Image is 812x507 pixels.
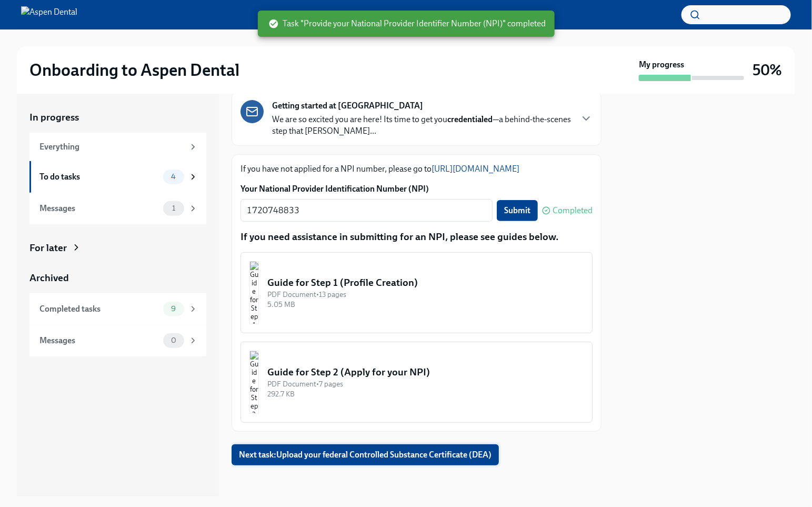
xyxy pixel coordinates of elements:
div: Messages [39,335,159,346]
div: Everything [39,141,184,153]
div: To do tasks [39,171,159,183]
a: Archived [29,271,206,285]
a: To do tasks4 [29,161,206,193]
a: [URL][DOMAIN_NAME] [432,164,519,174]
a: Messages1 [29,193,206,224]
button: Guide for Step 2 (Apply for your NPI)PDF Document•7 pages292.7 KB [240,342,593,423]
p: We are so excited you are here! Its time to get you —a behind-the-scenes step that [PERSON_NAME]... [272,114,572,137]
span: 9 [165,305,182,313]
span: Submit [504,205,530,216]
label: Your National Provider Identification Number (NPI) [240,183,593,195]
a: Everything [29,133,206,161]
span: Completed [553,206,593,215]
div: 292.7 KB [267,389,584,399]
img: Aspen Dental [21,6,77,23]
div: PDF Document • 13 pages [267,290,584,300]
strong: credentialed [447,114,493,124]
strong: Getting started at [GEOGRAPHIC_DATA] [272,100,423,112]
textarea: 1720748833 [247,204,486,216]
div: Messages [39,203,159,214]
a: In progress [29,111,206,124]
img: Guide for Step 1 (Profile Creation) [249,261,259,324]
div: 5.05 MB [267,300,584,310]
div: Guide for Step 2 (Apply for your NPI) [267,365,584,379]
button: Submit [497,200,538,221]
span: Next task : Upload your federal Controlled Substance Certificate (DEA) [239,450,492,460]
a: For later [29,241,206,255]
button: Next task:Upload your federal Controlled Substance Certificate (DEA) [232,444,499,465]
a: Completed tasks9 [29,293,206,325]
div: PDF Document • 7 pages [267,379,584,389]
div: Guide for Step 1 (Profile Creation) [267,276,584,290]
span: 4 [165,173,182,181]
div: For later [29,241,67,255]
span: 1 [166,204,182,212]
img: Guide for Step 2 (Apply for your NPI) [249,351,259,414]
span: 0 [165,336,183,344]
p: If you need assistance in submitting for an NPI, please see guides below. [240,230,593,244]
div: Completed tasks [39,303,159,315]
h2: Onboarding to Aspen Dental [29,59,239,81]
span: Task "Provide your National Provider Identifier Number (NPI)" completed [268,18,546,29]
a: Messages0 [29,325,206,356]
strong: My progress [639,59,684,71]
p: If you have not applied for a NPI number, please go to [240,163,593,175]
button: Guide for Step 1 (Profile Creation)PDF Document•13 pages5.05 MB [240,252,593,333]
h3: 50% [753,61,783,79]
